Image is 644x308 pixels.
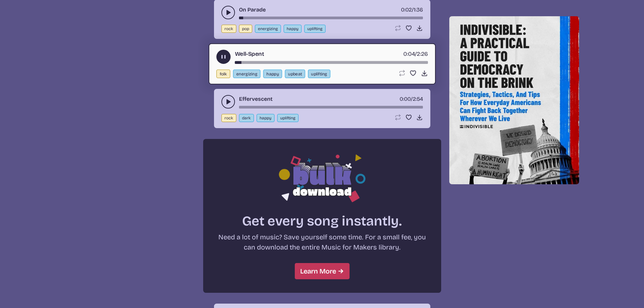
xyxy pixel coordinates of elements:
[401,6,423,14] div: /
[221,95,235,109] button: play-pause toggle
[417,50,428,57] span: 2:26
[395,114,401,121] button: Loop
[398,70,405,77] button: Loop
[221,114,236,122] button: rock
[400,95,423,103] div: /
[403,50,428,58] div: /
[277,114,299,122] button: uplifting
[221,25,236,33] button: rock
[405,114,412,121] button: Favorite
[395,25,401,31] button: Loop
[304,25,326,33] button: uplifting
[216,50,231,64] button: play-pause toggle
[239,114,254,122] button: dark
[239,17,423,19] div: song-time-bar
[239,25,252,33] button: pop
[409,70,416,77] button: Favorite
[308,70,330,78] button: uplifting
[279,152,365,202] img: Bulk download
[257,114,275,122] button: happy
[413,96,423,102] span: 2:54
[239,95,272,103] a: Effervescent
[216,70,230,78] button: folk
[414,6,423,13] span: 1:36
[239,6,266,14] a: On Parade
[233,70,260,78] button: energizing
[235,50,264,58] a: Well-Spent
[403,50,415,57] span: timer
[263,70,282,78] button: happy
[284,25,302,33] button: happy
[449,16,579,184] img: Help save our democracy!
[295,263,350,279] a: Learn More
[239,106,423,109] div: song-time-bar
[405,25,412,31] button: Favorite
[401,6,412,13] span: timer
[255,25,281,33] button: energizing
[215,213,429,229] h2: Get every song instantly.
[221,6,235,19] button: play-pause toggle
[215,232,429,252] p: Need a lot of music? Save yourself some time. For a small fee, you can download the entire Music ...
[235,61,428,64] div: song-time-bar
[400,96,411,102] span: timer
[285,70,305,78] button: upbeat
